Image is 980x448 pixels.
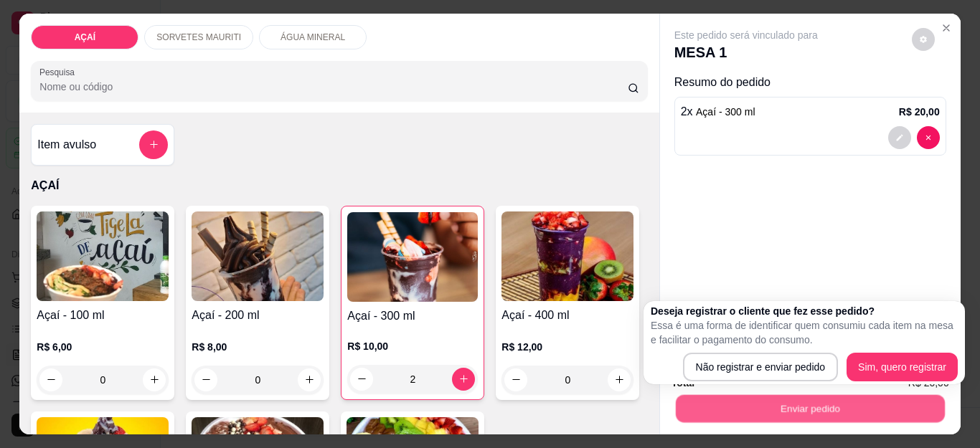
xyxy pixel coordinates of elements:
[674,74,946,91] p: Resumo do pedido
[651,304,958,318] h2: Deseja registrar o cliente que fez esse pedido?
[192,340,324,354] p: R$ 8,00
[37,340,169,354] p: R$ 6,00
[37,307,169,324] h4: Açaí - 100 ml
[674,42,818,62] p: MESA 1
[651,318,958,347] p: Essa é uma forma de identificar quem consumiu cada item na mesa e facilitar o pagamento do consumo.
[917,126,940,149] button: decrease-product-quantity
[501,211,633,301] img: product-image
[192,211,324,301] img: product-image
[281,32,345,43] p: ÁGUA MINERAL
[39,66,80,78] label: Pesquisa
[156,32,241,43] p: SORVETES MAURITI
[39,80,628,94] input: Pesquisa
[192,307,324,324] h4: Açaí - 200 ml
[675,395,944,423] button: Enviar pedido
[37,211,169,301] img: product-image
[37,136,96,153] h4: Item avulso
[501,307,633,324] h4: Açaí - 400 ml
[847,353,958,381] button: Sim, quero registrar
[935,16,958,39] button: Close
[347,212,478,302] img: product-image
[682,353,838,381] button: Não registrar e enviar pedido
[501,340,633,354] p: R$ 12,00
[31,177,647,194] p: AÇAÍ
[696,106,755,118] span: Açaí - 300 ml
[347,339,478,353] p: R$ 10,00
[139,130,168,159] button: add-separate-item
[899,105,940,119] p: R$ 20,00
[888,126,911,149] button: decrease-product-quantity
[75,32,95,43] p: AÇAÍ
[347,308,478,325] h4: Açaí - 300 ml
[681,103,755,120] p: 2 x
[674,28,818,42] p: Este pedido será vinculado para
[912,28,935,51] button: decrease-product-quantity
